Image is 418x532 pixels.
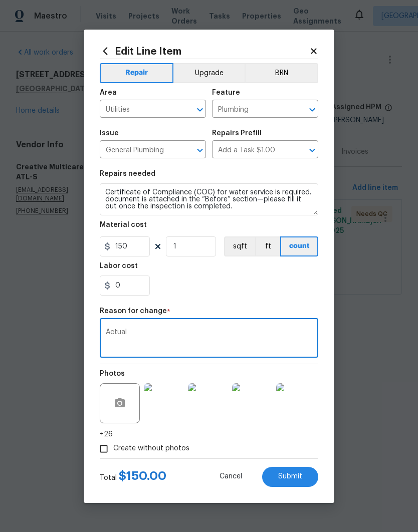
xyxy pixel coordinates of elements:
[100,262,138,270] h5: Labor cost
[119,470,166,482] span: $ 150.00
[220,473,242,480] span: Cancel
[255,236,280,256] button: ft
[100,183,318,215] textarea: Certificate of Compliance (COC) for water service is required. document is attached in the “Befor...
[100,370,125,377] h5: Photos
[100,471,166,483] div: Total
[100,63,173,83] button: Repair
[100,170,155,177] h5: Repairs needed
[106,329,312,350] textarea: Actual
[262,467,318,487] button: Submit
[212,130,262,137] h5: Repairs Prefill
[305,103,319,117] button: Open
[193,143,207,157] button: Open
[212,89,240,96] h5: Feature
[100,89,117,96] h5: Area
[100,130,119,137] h5: Issue
[203,467,258,487] button: Cancel
[305,143,319,157] button: Open
[245,63,318,83] button: BRN
[100,429,113,439] span: +26
[100,46,309,57] h2: Edit Line Item
[224,236,255,256] button: sqft
[100,221,147,228] h5: Material cost
[280,236,318,256] button: count
[113,443,189,454] span: Create without photos
[278,473,302,480] span: Submit
[193,103,207,117] button: Open
[100,308,167,315] h5: Reason for change
[173,63,245,83] button: Upgrade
